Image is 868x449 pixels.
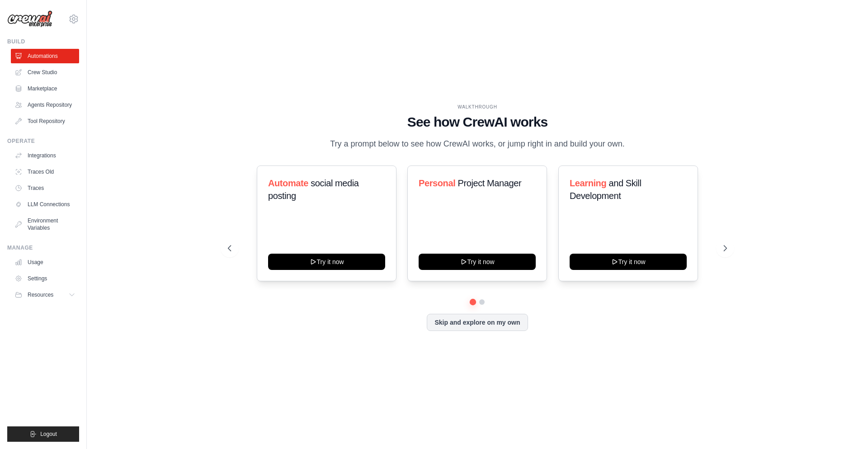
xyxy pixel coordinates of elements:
span: social media posting [268,178,359,201]
a: Usage [11,255,79,269]
div: WALKTHROUGH [228,104,727,110]
h1: See how CrewAI works [228,114,727,130]
button: Try it now [268,254,385,270]
span: Automate [268,178,308,188]
button: Try it now [570,254,687,270]
button: Skip and explore on my own [427,314,528,331]
p: Try a prompt below to see how CrewAI works, or jump right in and build your own. [325,137,629,151]
span: Resources [28,291,53,298]
a: Settings [11,271,79,286]
a: Traces Old [11,165,79,179]
span: Learning [570,178,606,188]
span: Personal [419,178,455,188]
button: Logout [7,426,79,442]
div: Build [7,38,79,45]
a: Crew Studio [11,65,79,80]
img: Logo [7,10,52,28]
a: Agents Repository [11,98,79,112]
a: Tool Repository [11,114,79,128]
a: LLM Connections [11,197,79,212]
span: and Skill Development [570,178,641,201]
a: Integrations [11,148,79,163]
a: Environment Variables [11,213,79,235]
button: Resources [11,288,79,302]
div: Manage [7,244,79,251]
a: Automations [11,49,79,63]
div: Operate [7,137,79,145]
a: Marketplace [11,81,79,96]
span: Project Manager [458,178,522,188]
a: Traces [11,181,79,195]
button: Try it now [419,254,536,270]
span: Logout [40,430,57,438]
